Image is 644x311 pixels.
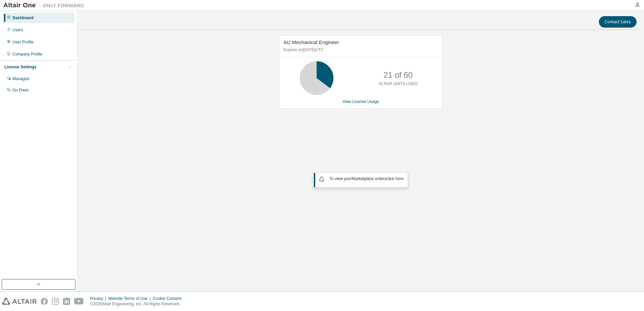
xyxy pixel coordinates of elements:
img: linkedin.svg [63,298,70,305]
span: AU Mechanical Engineer [284,39,339,45]
div: Managed [12,76,29,81]
img: Altair One [3,2,88,9]
a: here [395,176,404,181]
div: Company Profile [12,51,42,57]
div: Users [12,27,23,33]
div: Dashboard [12,15,34,21]
a: View License Usage [343,99,379,104]
em: Marketplace orders [352,176,387,181]
div: User Profile [12,39,34,45]
div: On Prem [12,88,29,93]
p: 21 of 60 [383,69,413,81]
img: youtube.svg [74,298,84,305]
div: Cookie Consent [153,296,185,301]
div: License Settings [4,64,36,70]
img: instagram.svg [52,298,59,305]
div: Website Terms of Use [108,296,153,301]
img: facebook.svg [41,298,48,305]
p: Expires on [DATE] UTC [284,47,437,53]
span: To view your click [329,176,404,181]
img: altair_logo.svg [2,298,37,305]
p: © 2025 Altair Engineering, Inc. All Rights Reserved. [90,301,186,307]
p: ALTAIR UNITS USED [379,81,418,87]
div: Privacy [90,296,108,301]
button: Contact Sales [599,16,637,28]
